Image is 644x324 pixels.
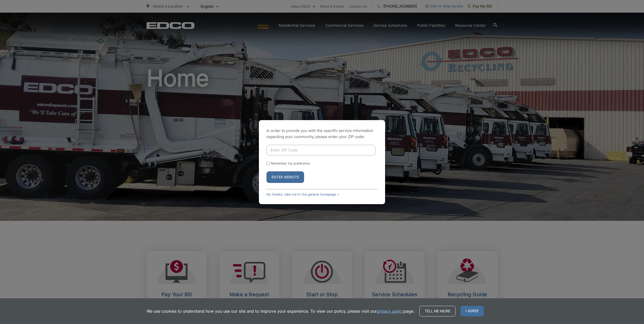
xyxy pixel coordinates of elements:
input: Enter ZIP Code [266,145,375,155]
a: No thanks, take me to the general homepage > [266,193,339,196]
button: Enter Website [266,171,304,183]
label: Remember my preference [271,161,310,165]
a: Tell me more [419,306,455,316]
span: I agree [461,306,484,316]
p: We use cookies to understand how you use our site and to improve your experience. To view our pol... [147,308,414,314]
a: privacy policy [377,308,404,314]
p: In order to provide you with the specific service information regarding your community, please en... [266,128,378,140]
